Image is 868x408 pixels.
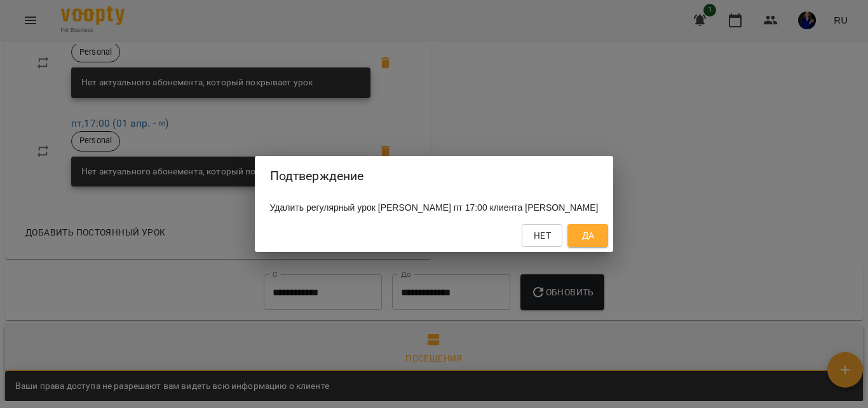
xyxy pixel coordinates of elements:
span: Да [582,228,595,243]
h2: Подтверждение [270,166,599,186]
button: Да [567,224,608,247]
div: Удалить регулярный урок [PERSON_NAME] пт 17:00 клиента [PERSON_NAME] [255,196,614,219]
span: Нет [534,228,551,243]
button: Нет [522,224,562,247]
